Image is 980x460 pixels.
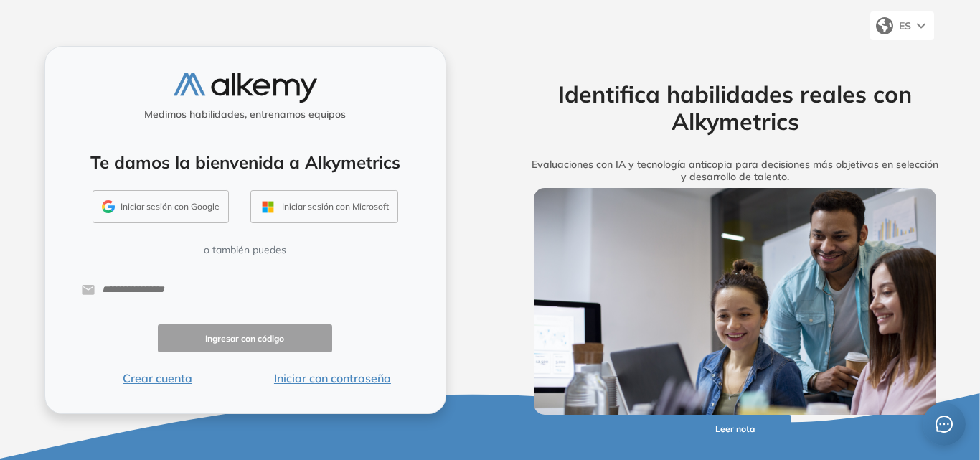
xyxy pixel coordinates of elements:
[93,190,229,223] button: Iniciar sesión con Google
[679,415,791,443] button: Leer nota
[70,370,245,387] button: Crear cuenta
[102,200,115,213] img: GMAIL_ICON
[512,159,959,183] h5: Evaluaciones con IA y tecnología anticopia para decisiones más objetivas en selección y desarroll...
[534,188,937,415] img: img-more-info
[204,243,286,258] span: o también puedes
[936,416,953,433] span: message
[899,19,911,32] span: ES
[64,152,427,173] h4: Te damos la bienvenida a Alkymetrics
[512,80,959,136] h2: Identifica habilidades reales con Alkymetrics
[245,370,420,387] button: Iniciar con contraseña
[51,108,440,121] h5: Medimos habilidades, entrenamos equipos
[174,73,317,103] img: logo-alkemy
[876,17,893,34] img: world
[917,23,925,29] img: arrow
[158,324,333,352] button: Ingresar con código
[260,199,276,215] img: OUTLOOK_ICON
[250,190,398,223] button: Iniciar sesión con Microsoft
